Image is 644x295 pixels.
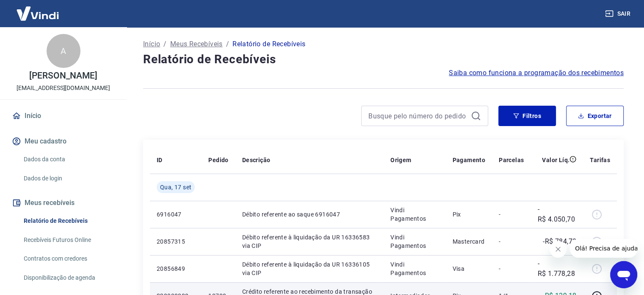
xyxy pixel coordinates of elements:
[10,132,116,151] button: Meu cadastro
[449,68,624,78] a: Saiba como funciona a programação dos recebimentos
[20,151,116,168] a: Dados da conta
[5,6,71,13] span: Olá! Precisa de ajuda?
[17,84,110,93] p: [EMAIL_ADDRESS][DOMAIN_NAME]
[208,156,228,164] p: Pedido
[390,233,439,250] p: Vindi Pagamentos
[226,39,229,49] p: /
[160,183,191,191] span: Qua, 17 set
[20,170,116,187] a: Dados de login
[20,269,116,287] a: Disponibilização de agenda
[10,0,65,26] img: Vindi
[499,237,524,246] p: -
[20,250,116,267] a: Contratos com credores
[170,39,223,49] a: Meus Recebíveis
[157,237,195,246] p: 20857315
[499,264,524,273] p: -
[242,260,377,277] p: Débito referente à liquidação da UR 16336105 via CIP
[157,210,195,219] p: 6916047
[242,233,377,250] p: Débito referente à liquidação da UR 16336583 via CIP
[10,194,116,212] button: Meus recebíveis
[499,156,524,164] p: Parcelas
[390,260,439,277] p: Vindi Pagamentos
[453,237,486,246] p: Mastercard
[20,231,116,249] a: Recebíveis Futuros Online
[537,258,576,279] p: -R$ 1.778,28
[242,156,271,164] p: Descrição
[499,210,524,219] p: -
[157,264,195,273] p: 20856849
[542,156,569,164] p: Valor Líq.
[143,39,160,49] a: Início
[610,261,637,288] iframe: Botão para abrir a janela de mensagens
[390,206,439,223] p: Vindi Pagamentos
[543,236,576,247] p: -R$ 784,73
[453,210,486,219] p: Pix
[453,264,486,273] p: Visa
[566,106,624,126] button: Exportar
[163,39,166,49] p: /
[157,156,163,164] p: ID
[550,241,567,258] iframe: Fechar mensagem
[453,156,486,164] p: Pagamento
[368,110,467,122] input: Busque pelo número do pedido
[390,156,411,164] p: Origem
[143,51,624,68] h4: Relatório de Recebíveis
[570,239,637,258] iframe: Mensagem da empresa
[20,212,116,230] a: Relatório de Recebíveis
[10,107,116,125] a: Início
[29,71,97,80] p: [PERSON_NAME]
[498,106,556,126] button: Filtros
[590,156,610,164] p: Tarifas
[232,39,305,49] p: Relatório de Recebíveis
[603,6,634,22] button: Sair
[242,210,377,219] p: Débito referente ao saque 6916047
[537,204,576,225] p: -R$ 4.050,70
[47,34,80,68] div: A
